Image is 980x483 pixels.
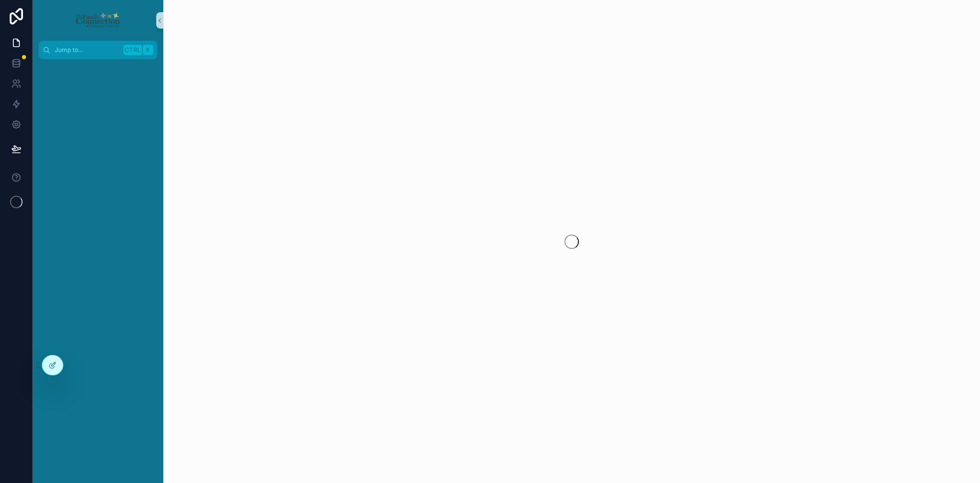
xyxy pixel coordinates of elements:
[33,59,163,78] div: scrollable content
[75,12,120,29] img: App logo
[39,41,157,59] button: Jump to...CtrlK
[124,45,142,55] span: Ctrl
[144,46,152,54] span: K
[55,46,119,54] span: Jump to...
